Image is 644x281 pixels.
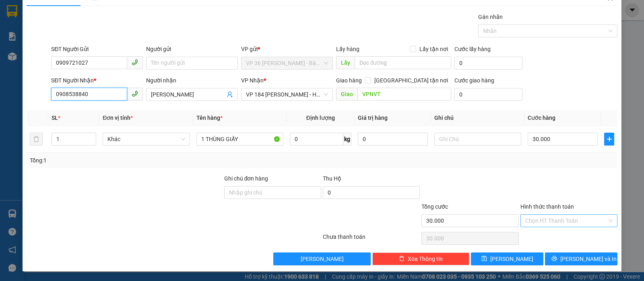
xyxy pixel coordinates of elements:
[322,232,421,246] div: Chưa thanh toán
[336,77,362,84] span: Giao hàng
[421,203,448,210] span: Tổng cước
[336,88,357,101] span: Giao
[146,76,238,85] div: Người nhận
[399,256,405,262] span: delete
[434,133,521,146] input: Ghi Chú
[357,88,452,101] input: Dọc đường
[478,14,503,20] label: Gán nhãn
[246,88,328,101] span: VP 184 Nguyễn Văn Trỗi - HCM
[490,254,533,263] span: [PERSON_NAME]
[605,136,614,142] span: plus
[30,156,249,165] div: Tổng: 1
[358,115,388,121] span: Giá trị hàng
[146,45,238,53] div: Người gửi
[358,133,428,146] input: 0
[273,252,370,265] button: [PERSON_NAME]
[30,133,43,146] button: delete
[372,252,469,265] button: deleteXóa Thông tin
[241,45,333,53] div: VP gửi
[520,203,574,210] label: Hình thức thanh toán
[343,133,351,146] span: kg
[471,252,543,265] button: save[PERSON_NAME]
[132,59,138,66] span: phone
[371,76,451,85] span: [GEOGRAPHIC_DATA] tận nơi
[408,254,443,263] span: Xóa Thông tin
[454,46,491,52] label: Cước lấy hàng
[416,45,451,53] span: Lấy tận nơi
[481,256,487,262] span: save
[551,256,557,262] span: printer
[52,115,58,121] span: SL
[196,133,283,146] input: VD: Bàn, Ghế
[196,115,223,121] span: Tên hàng
[301,254,344,263] span: [PERSON_NAME]
[454,88,522,101] input: Cước giao hàng
[528,115,555,121] span: Cước hàng
[51,45,143,53] div: SĐT Người Gửi
[604,133,614,146] button: plus
[454,57,522,70] input: Cước lấy hàng
[227,91,233,98] span: user-add
[241,77,264,84] span: VP Nhận
[355,56,452,69] input: Dọc đường
[132,90,138,97] span: phone
[103,115,133,121] span: Đơn vị tính
[323,175,341,182] span: Thu Hộ
[545,252,617,265] button: printer[PERSON_NAME] và In
[431,110,524,126] th: Ghi chú
[224,186,321,199] input: Ghi chú đơn hàng
[560,254,617,263] span: [PERSON_NAME] và In
[51,76,143,85] div: SĐT Người Nhận
[224,175,268,182] label: Ghi chú đơn hàng
[246,57,328,69] span: VP 36 Lê Thành Duy - Bà Rịa
[336,56,355,69] span: Lấy
[107,133,185,145] span: Khác
[454,77,494,84] label: Cước giao hàng
[336,46,359,52] span: Lấy hàng
[306,115,335,121] span: Định lượng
